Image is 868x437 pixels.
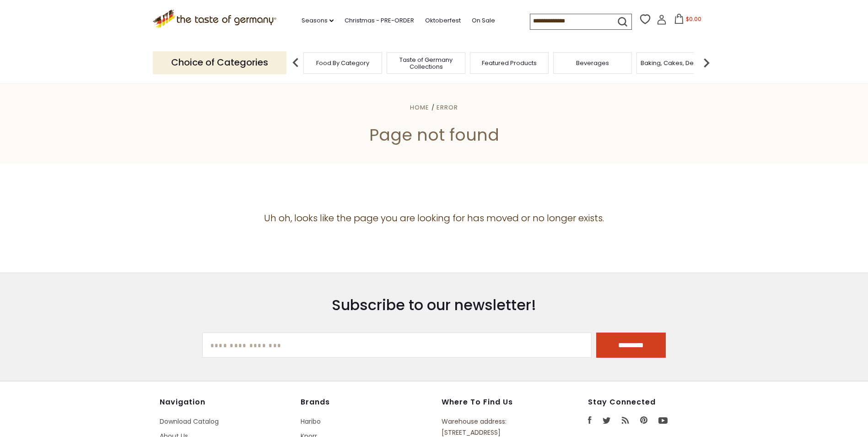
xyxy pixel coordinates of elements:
[302,16,334,26] a: Seasons
[410,103,429,112] a: Home
[437,103,458,112] a: Error
[641,60,712,66] a: Baking, Cakes, Desserts
[153,51,286,74] p: Choice of Categories
[442,398,546,407] h4: Where to find us
[588,398,709,407] h4: Stay Connected
[160,213,709,224] h4: Uh oh, looks like the page you are looking for has moved or no longer exists.
[160,398,291,407] h4: Navigation
[160,417,219,426] a: Download Catalog
[576,60,609,66] a: Beverages
[286,54,305,72] img: previous arrow
[202,296,666,314] h3: Subscribe to our newsletter!
[301,417,321,426] a: Haribo
[28,125,840,145] h1: Page not found
[316,60,369,66] a: Food By Category
[697,54,716,72] img: next arrow
[301,398,432,407] h4: Brands
[389,56,463,70] a: Taste of Germany Collections
[669,14,707,27] button: $0.00
[686,15,701,23] span: $0.00
[482,60,537,66] a: Featured Products
[472,16,495,26] a: On Sale
[425,16,461,26] a: Oktoberfest
[345,16,414,26] a: Christmas - PRE-ORDER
